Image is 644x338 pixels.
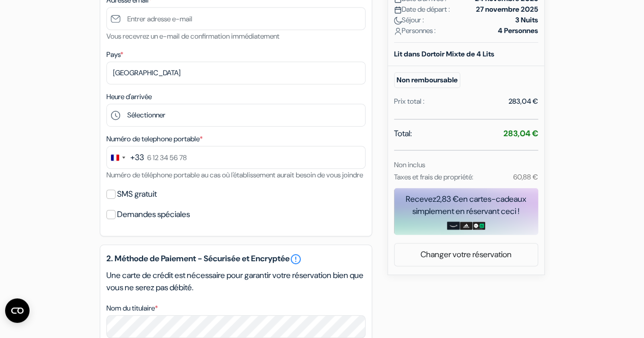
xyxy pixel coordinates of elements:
[106,303,158,314] label: Nom du titulaire
[290,253,302,265] a: error_outline
[394,6,402,14] img: calendar.svg
[498,25,538,36] strong: 4 Personnes
[472,222,485,230] img: uber-uber-eats-card.png
[106,146,366,169] input: 6 12 34 56 78
[106,134,203,144] label: Numéro de telephone portable
[106,91,152,102] label: Heure d'arrivée
[436,194,459,204] span: 2,83 €
[515,15,538,25] strong: 3 Nuits
[5,298,30,323] button: Ouvrir le widget CMP
[509,96,538,107] div: 283,04 €
[394,4,450,15] span: Date de départ :
[117,187,157,201] label: SMS gratuit
[106,269,366,294] p: Une carte de crédit est nécessaire pour garantir votre réservation bien que vous ne serez pas déb...
[130,151,144,164] div: +33
[394,160,425,169] small: Non inclus
[106,253,366,265] h5: 2. Méthode de Paiement - Sécurisée et Encryptée
[394,96,425,107] div: Prix total :
[107,146,144,168] button: Change country, selected France (+33)
[394,17,402,24] img: moon.svg
[394,49,494,58] b: Lit dans Dortoir Mixte de 4 Lits
[394,72,460,88] small: Non remboursable
[117,207,190,222] label: Demandes spéciales
[503,128,538,139] strong: 283,04 €
[106,7,366,30] input: Entrer adresse e-mail
[394,25,436,36] span: Personnes :
[106,32,279,41] small: Vous recevrez un e-mail de confirmation immédiatement
[394,15,424,25] span: Séjour :
[476,4,538,15] strong: 27 novembre 2025
[394,193,538,218] div: Recevez en cartes-cadeaux simplement en réservant ceci !
[460,222,472,230] img: adidas-card.png
[447,222,460,230] img: amazon-card-no-text.png
[394,128,412,140] span: Total:
[395,245,538,264] a: Changer votre réservation
[106,49,123,60] label: Pays
[394,172,473,181] small: Taxes et frais de propriété:
[394,27,402,35] img: user_icon.svg
[513,172,538,181] small: 60,88 €
[106,170,363,179] small: Numéro de téléphone portable au cas où l'établissement aurait besoin de vous joindre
